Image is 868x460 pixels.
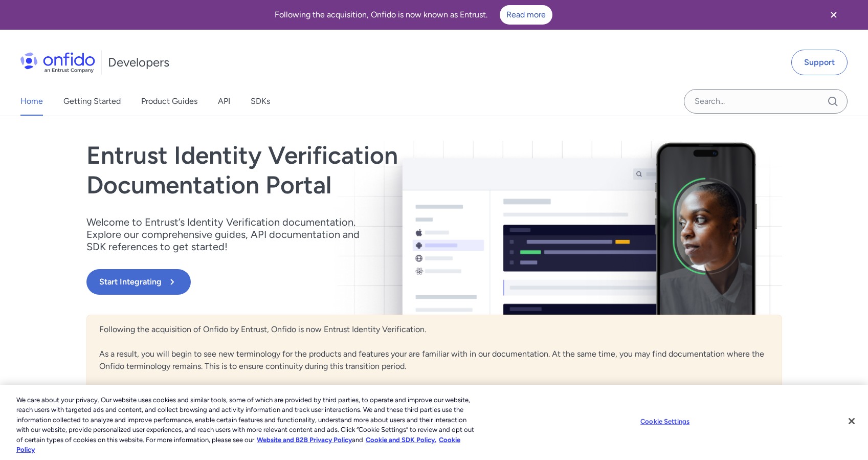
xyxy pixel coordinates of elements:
[791,50,848,75] a: Support
[16,395,477,455] div: We care about your privacy. Our website uses cookies and similar tools, some of which are provide...
[63,87,121,116] a: Getting Started
[218,87,230,116] a: API
[366,436,436,444] a: Cookie and SDK Policy.
[633,411,697,432] button: Cookie Settings
[141,87,197,116] a: Product Guides
[86,269,191,295] button: Start Integrating
[86,216,373,253] p: Welcome to Entrust’s Identity Verification documentation. Explore our comprehensive guides, API d...
[828,9,840,21] svg: Close banner
[815,2,853,28] button: Close banner
[86,269,573,295] a: Start Integrating
[12,5,815,25] div: Following the acquisition, Onfido is now known as Entrust.
[108,54,169,71] h1: Developers
[251,87,270,116] a: SDKs
[20,52,95,73] img: Onfido Logo
[684,89,848,114] input: Onfido search input field
[257,436,352,444] a: More information about our cookie policy., opens in a new tab
[20,87,43,116] a: Home
[86,315,782,406] div: Following the acquisition of Onfido by Entrust, Onfido is now Entrust Identity Verification. As a...
[86,141,573,200] h1: Entrust Identity Verification Documentation Portal
[840,410,863,432] button: Close
[500,5,552,25] a: Read more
